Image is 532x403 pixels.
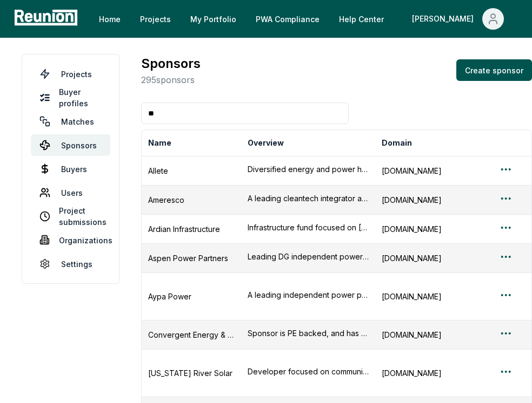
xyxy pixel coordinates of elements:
[382,165,486,176] div: [DOMAIN_NAME]
[403,8,513,30] button: [PERSON_NAME]
[382,252,486,264] div: [DOMAIN_NAME]
[141,54,201,73] h3: Sponsors
[380,132,414,154] button: Domain
[31,158,110,180] a: Buyers
[148,223,235,235] div: Ardian Infrastructure
[148,367,235,379] div: [US_STATE] River Solar
[31,87,110,108] a: Buyer profiles
[248,289,369,300] button: A leading independent power producer with a development pipeline of over 22 GW of utility-scale e...
[31,111,110,132] a: Matches
[31,182,110,203] a: Users
[141,73,201,86] p: 295 sponsors
[31,206,110,227] a: Project submissions
[382,291,486,302] div: [DOMAIN_NAME]
[248,163,369,175] button: Diversified energy and power holding company
[248,222,369,233] button: Infrastructure fund focused on [GEOGRAPHIC_DATA] and [GEOGRAPHIC_DATA] with over $30bn of assets ...
[182,8,245,30] a: My Portfolio
[148,165,235,176] div: Allete
[31,253,110,275] a: Settings
[31,63,110,85] a: Projects
[382,223,486,235] div: [DOMAIN_NAME]
[148,291,235,302] div: Aypa Power
[382,329,486,340] div: [DOMAIN_NAME]
[382,194,486,206] div: [DOMAIN_NAME]
[412,8,478,30] div: [PERSON_NAME]
[148,194,235,206] div: Ameresco
[31,229,110,251] a: Organizations
[382,367,486,379] div: [DOMAIN_NAME]
[90,8,521,30] nav: Main
[248,193,369,204] button: A leading cleantech integrator and renewable energy developer with over 400MW of company-owned as...
[146,132,174,154] button: Name
[248,251,369,262] button: Leading DG independent power producer with strong private equity backing. Vertically integrated w...
[330,8,393,30] a: Help Center
[456,59,532,81] button: Create sponsor
[248,366,369,377] button: Developer focused on community solar in the Northeast.
[148,329,235,340] div: Convergent Energy & Power
[148,252,235,264] div: Aspen Power Partners
[248,327,369,339] button: Sponsor is PE backed, and has been operating for over 10 years. It has invested over $500 mm in p...
[90,8,129,30] a: Home
[31,134,110,156] a: Sponsors
[131,8,179,30] a: Projects
[245,132,286,154] button: Overview
[247,8,328,30] a: PWA Compliance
